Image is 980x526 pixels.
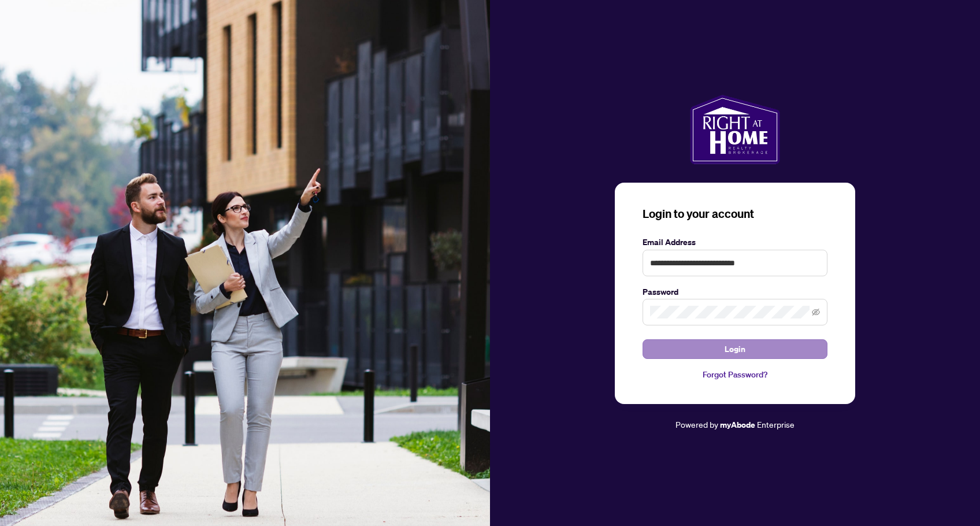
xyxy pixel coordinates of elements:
a: myAbode [720,418,755,431]
a: Forgot Password? [643,368,827,381]
h3: Login to your account [643,206,827,222]
label: Password [643,286,827,298]
label: Email Address [643,236,827,249]
span: Enterprise [757,419,795,429]
button: Login [643,339,827,359]
span: Powered by [675,419,718,429]
span: Login [725,340,745,358]
img: ma-logo [690,95,779,164]
span: eye-invisible [812,308,820,316]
